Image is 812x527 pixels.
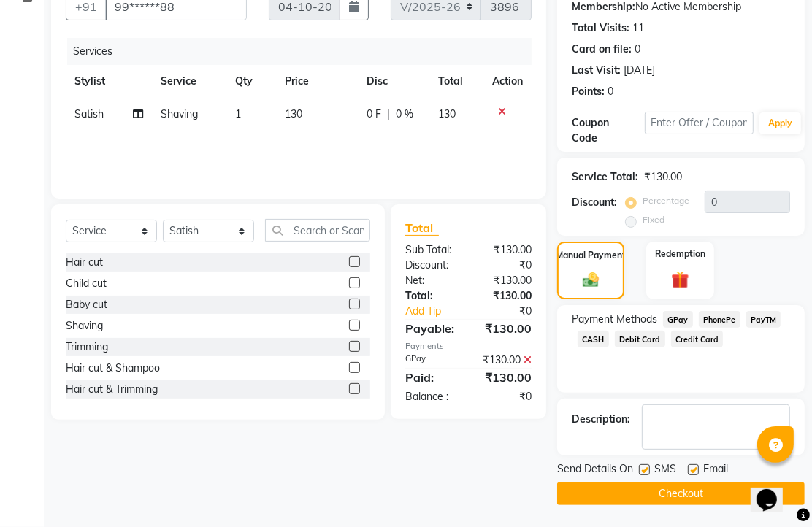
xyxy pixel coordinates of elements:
[469,353,543,368] div: ₹130.00
[74,107,104,120] span: Satish
[671,331,724,347] span: Credit Card
[226,65,276,98] th: Qty
[66,361,160,376] div: Hair cut & Shampoo
[66,382,158,397] div: Hair cut & Trimming
[759,112,801,134] button: Apply
[469,389,543,404] div: ₹0
[394,273,469,288] div: Net:
[429,65,483,98] th: Total
[469,273,543,288] div: ₹130.00
[394,389,469,404] div: Balance :
[751,469,797,512] iframe: chat widget
[66,297,107,312] div: Baby cut
[644,169,682,185] div: ₹130.00
[394,320,469,337] div: Payable:
[699,311,740,328] span: PhonePe
[469,258,543,273] div: ₹0
[572,169,638,185] div: Service Total:
[67,38,543,65] div: Services
[483,65,532,98] th: Action
[572,42,632,57] div: Card on file:
[645,112,754,134] input: Enter Offer / Coupon Code
[285,107,302,120] span: 130
[643,194,689,207] label: Percentage
[405,220,439,236] span: Total
[572,195,617,210] div: Discount:
[643,213,664,226] label: Fixed
[557,482,805,505] button: Checkout
[572,312,657,327] span: Payment Methods
[394,353,469,368] div: GPay
[66,255,103,270] div: Hair cut
[480,304,543,319] div: ₹0
[666,269,694,291] img: _gift.svg
[572,412,630,427] div: Description:
[66,65,152,98] th: Stylist
[703,461,728,480] span: Email
[572,115,645,146] div: Coupon Code
[405,340,532,353] div: Payments
[557,461,633,480] span: Send Details On
[66,339,108,355] div: Trimming
[359,65,429,98] th: Disc
[394,304,480,319] a: Add Tip
[608,84,613,99] div: 0
[265,219,370,242] input: Search or Scan
[394,369,469,386] div: Paid:
[367,107,382,122] span: 0 F
[556,249,626,262] label: Manual Payment
[394,258,469,273] div: Discount:
[469,320,543,337] div: ₹130.00
[394,288,469,304] div: Total:
[469,242,543,258] div: ₹130.00
[394,242,469,258] div: Sub Total:
[397,107,414,122] span: 0 %
[572,63,621,78] div: Last Visit:
[235,107,241,120] span: 1
[438,107,456,120] span: 130
[655,247,705,261] label: Redemption
[615,331,665,347] span: Debit Card
[578,271,604,290] img: _cash.svg
[276,65,358,98] th: Price
[469,369,543,386] div: ₹130.00
[161,107,198,120] span: Shaving
[66,318,103,334] div: Shaving
[746,311,781,328] span: PayTM
[635,42,640,57] div: 0
[469,288,543,304] div: ₹130.00
[572,84,605,99] div: Points:
[66,276,107,291] div: Child cut
[624,63,655,78] div: [DATE]
[578,331,609,347] span: CASH
[388,107,391,122] span: |
[663,311,693,328] span: GPay
[632,20,644,36] div: 11
[152,65,227,98] th: Service
[572,20,629,36] div: Total Visits:
[654,461,676,480] span: SMS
